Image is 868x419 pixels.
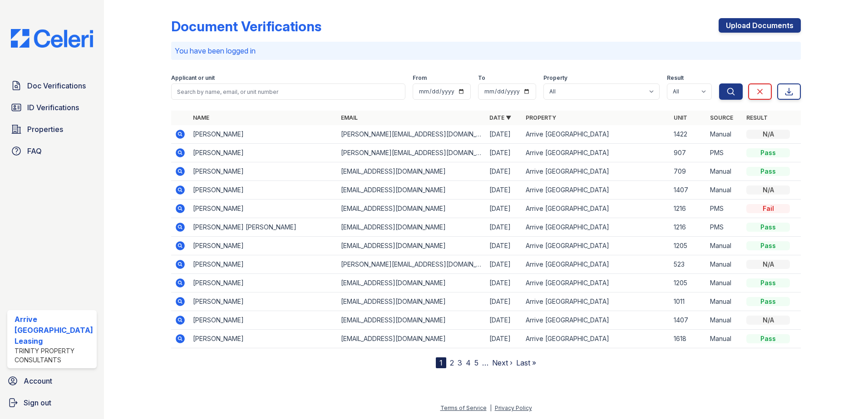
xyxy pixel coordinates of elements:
td: [PERSON_NAME] [189,330,338,348]
a: 4 [466,358,471,367]
a: Email [341,114,358,121]
div: Pass [746,167,790,176]
div: N/A [746,130,790,139]
td: 1216 [670,218,706,237]
a: ID Verifications [7,98,97,117]
td: [EMAIL_ADDRESS][DOMAIN_NAME] [337,218,486,237]
td: [PERSON_NAME][EMAIL_ADDRESS][DOMAIN_NAME] [337,125,486,144]
label: To [478,74,485,82]
td: [PERSON_NAME][EMAIL_ADDRESS][DOMAIN_NAME] [337,144,486,162]
td: [DATE] [486,330,522,348]
td: Arrive [GEOGRAPHIC_DATA] [522,292,671,311]
td: [PERSON_NAME] [189,144,338,162]
td: 709 [670,162,706,181]
td: 1205 [670,274,706,292]
td: PMS [706,144,743,162]
td: 1407 [670,181,706,200]
div: Document Verifications [171,18,321,34]
div: Pass [746,278,790,287]
td: Arrive [GEOGRAPHIC_DATA] [522,144,671,162]
td: Arrive [GEOGRAPHIC_DATA] [522,311,671,330]
td: [DATE] [486,125,522,144]
td: Manual [706,274,743,292]
td: [DATE] [486,274,522,292]
td: Manual [706,330,743,348]
div: Trinity Property Consultants [15,346,93,365]
td: [PERSON_NAME] [189,200,338,218]
td: [PERSON_NAME] [PERSON_NAME] [189,218,338,237]
div: Pass [746,148,790,157]
td: [PERSON_NAME] [189,255,338,274]
span: Account [24,375,52,386]
td: [EMAIL_ADDRESS][DOMAIN_NAME] [337,274,486,292]
a: Doc Verifications [7,77,97,95]
label: From [413,74,427,82]
td: [PERSON_NAME] [189,181,338,200]
td: [EMAIL_ADDRESS][DOMAIN_NAME] [337,292,486,311]
td: Arrive [GEOGRAPHIC_DATA] [522,330,671,348]
td: 1216 [670,200,706,218]
td: Arrive [GEOGRAPHIC_DATA] [522,162,671,181]
td: Manual [706,237,743,255]
td: [EMAIL_ADDRESS][DOMAIN_NAME] [337,330,486,348]
td: [DATE] [486,311,522,330]
td: 1011 [670,292,706,311]
a: 3 [458,358,462,367]
td: 907 [670,144,706,162]
td: 523 [670,255,706,274]
a: Account [4,372,100,390]
img: CE_Logo_Blue-a8612792a0a2168367f1c8372b55b34899dd931a85d93a1a3d3e32e68fde9ad4.png [4,29,100,48]
span: Properties [27,124,63,135]
td: PMS [706,200,743,218]
td: [DATE] [486,255,522,274]
a: Sign out [4,394,100,412]
a: 5 [474,358,478,367]
a: Property [526,114,556,121]
td: [EMAIL_ADDRESS][DOMAIN_NAME] [337,237,486,255]
input: Search by name, email, or unit number [171,83,406,100]
td: Manual [706,162,743,181]
td: Arrive [GEOGRAPHIC_DATA] [522,125,671,144]
td: [PERSON_NAME] [189,311,338,330]
td: Manual [706,125,743,144]
td: [EMAIL_ADDRESS][DOMAIN_NAME] [337,200,486,218]
span: … [482,357,488,368]
p: You have been logged in [175,45,798,56]
td: [DATE] [486,218,522,237]
div: Pass [746,334,790,343]
label: Property [543,74,567,82]
div: | [490,404,492,411]
td: Arrive [GEOGRAPHIC_DATA] [522,181,671,200]
a: Name [193,114,209,121]
div: Fail [746,204,790,213]
a: Privacy Policy [495,404,532,411]
td: [DATE] [486,292,522,311]
td: Arrive [GEOGRAPHIC_DATA] [522,274,671,292]
td: PMS [706,218,743,237]
td: [PERSON_NAME] [189,125,338,144]
td: 1618 [670,330,706,348]
a: Upload Documents [719,18,801,33]
a: Properties [7,120,97,138]
td: Manual [706,181,743,200]
a: Result [746,114,768,121]
td: [PERSON_NAME] [189,162,338,181]
td: [EMAIL_ADDRESS][DOMAIN_NAME] [337,311,486,330]
div: Pass [746,223,790,232]
td: 1407 [670,311,706,330]
td: [DATE] [486,144,522,162]
td: [EMAIL_ADDRESS][DOMAIN_NAME] [337,162,486,181]
span: FAQ [27,146,42,156]
td: Arrive [GEOGRAPHIC_DATA] [522,218,671,237]
div: N/A [746,316,790,325]
td: 1205 [670,237,706,255]
a: Next › [492,358,513,367]
td: 1422 [670,125,706,144]
div: 1 [436,357,446,368]
span: Sign out [24,397,51,408]
span: ID Verifications [27,102,79,113]
td: Arrive [GEOGRAPHIC_DATA] [522,200,671,218]
a: FAQ [7,142,97,160]
td: [EMAIL_ADDRESS][DOMAIN_NAME] [337,181,486,200]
